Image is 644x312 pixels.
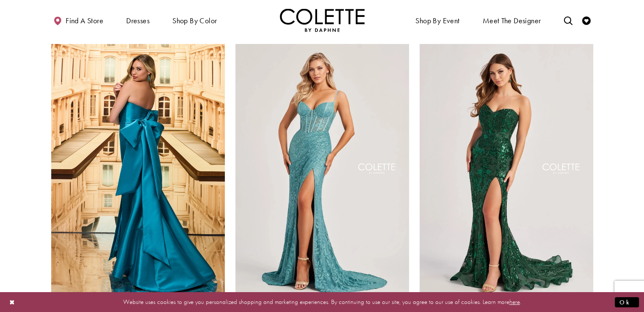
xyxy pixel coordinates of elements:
a: Toggle search [561,8,574,32]
a: Visit Colette by Daphne Style No. CL8470 Page [51,44,225,296]
button: Close Dialog [5,295,19,309]
span: Shop by color [172,16,217,25]
a: here [509,298,520,306]
a: Find a store [51,8,105,32]
span: Find a store [66,16,103,25]
span: Dresses [124,8,152,32]
a: Meet the designer [481,8,543,32]
span: Dresses [126,16,149,25]
span: Shop By Event [415,16,459,25]
span: Shop by color [170,8,219,32]
a: Visit Home Page [280,8,365,32]
p: Website uses cookies to give you personalized shopping and marketing experiences. By continuing t... [61,296,583,308]
img: Colette by Daphne [280,8,365,32]
a: Visit Colette by Daphne Style No. CL8405 Page [235,44,409,296]
button: Submit Dialog [615,297,639,307]
a: Visit Colette by Daphne Style No. CL8440 Page [420,44,593,296]
a: Check Wishlist [580,8,593,32]
span: Meet the designer [483,16,541,25]
span: Shop By Event [413,8,462,32]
